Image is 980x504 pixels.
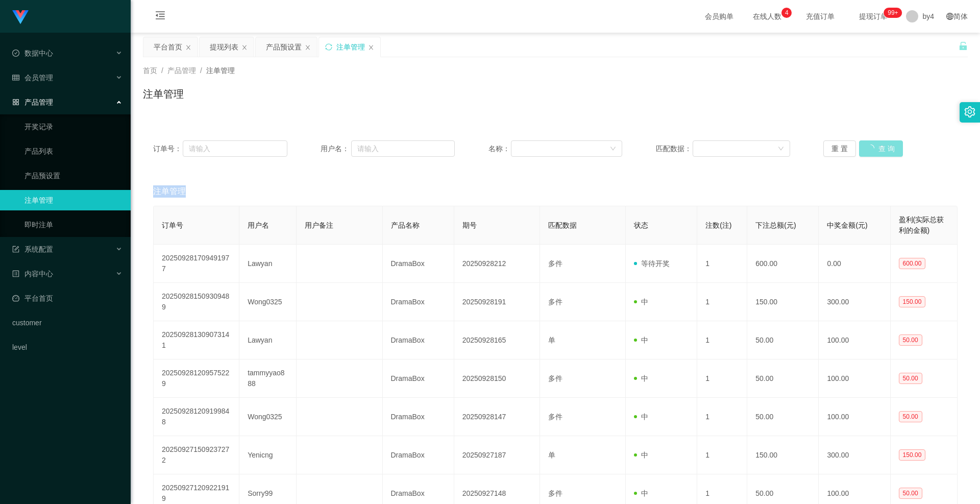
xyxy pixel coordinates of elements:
span: 匹配数据： [656,143,693,154]
td: 202509281709491977 [154,245,239,283]
td: 600.00 [747,245,819,283]
span: 提现订单 [854,13,893,20]
div: 平台首页 [154,37,182,57]
td: 202509281509309489 [154,283,239,321]
td: 1 [697,436,747,474]
i: 图标: close [305,44,311,51]
span: 50.00 [899,411,922,422]
input: 请输入 [183,140,287,157]
span: / [200,66,202,75]
td: 20250928147 [454,398,540,436]
span: 50.00 [899,488,922,499]
td: Yenicng [239,436,297,474]
td: 202509281209575229 [154,359,239,398]
p: 4 [785,8,789,18]
a: 开奖记录 [24,116,122,137]
td: 100.00 [819,398,890,436]
a: 产品预设置 [24,165,122,186]
td: 300.00 [819,283,890,321]
span: 首页 [143,66,157,75]
i: 图标: menu-fold [143,1,178,33]
span: 充值订单 [801,13,840,20]
span: 注数(注) [705,221,731,229]
span: 单 [548,336,555,344]
td: DramaBox [383,283,454,321]
div: 产品预设置 [266,37,302,57]
td: 20250928191 [454,283,540,321]
span: 在线人数 [748,13,787,20]
a: 注单管理 [24,190,122,210]
span: 等待开奖 [634,259,670,268]
i: 图标: table [12,74,19,81]
span: 中 [634,336,648,344]
i: 图标: appstore-o [12,99,19,106]
td: DramaBox [383,398,454,436]
i: 图标: close [185,44,191,51]
h1: 注单管理 [143,86,184,102]
sup: 333 [884,8,902,18]
i: 图标: close [368,44,374,51]
span: 多件 [548,413,562,421]
td: 0.00 [819,245,890,283]
span: 注单管理 [153,185,186,198]
i: 图标: global [946,13,953,20]
span: 产品名称 [391,221,420,229]
span: 会员管理 [12,74,53,82]
a: 产品列表 [24,141,122,161]
td: 202509271509237272 [154,436,239,474]
span: 注单管理 [206,66,235,75]
span: 多件 [548,298,562,306]
span: 多件 [548,259,562,268]
td: 150.00 [747,283,819,321]
td: 50.00 [747,321,819,359]
span: 50.00 [899,334,922,346]
div: 提现列表 [210,37,238,57]
td: 20250928212 [454,245,540,283]
a: 即时注单 [24,214,122,235]
td: 1 [697,245,747,283]
a: 图标: dashboard平台首页 [12,288,122,308]
span: / [161,66,163,75]
span: 多件 [548,489,562,497]
td: 100.00 [819,321,890,359]
span: 名称： [488,143,511,154]
span: 中 [634,374,648,382]
span: 下注总额(元) [755,221,796,229]
button: 重 置 [823,140,856,157]
i: 图标: sync [325,43,332,51]
td: 1 [697,398,747,436]
span: 订单号 [162,221,183,229]
td: DramaBox [383,245,454,283]
i: 图标: down [778,146,784,153]
span: 匹配数据 [548,221,577,229]
div: 注单管理 [336,37,365,57]
span: 中 [634,413,648,421]
td: 1 [697,359,747,398]
a: level [12,337,122,357]
span: 中 [634,451,648,459]
td: DramaBox [383,359,454,398]
td: 202509281309073141 [154,321,239,359]
span: 产品管理 [12,98,53,106]
span: 中 [634,298,648,306]
span: 600.00 [899,258,926,269]
span: 数据中心 [12,49,53,57]
span: 订单号： [153,143,183,154]
td: 50.00 [747,359,819,398]
td: 20250928150 [454,359,540,398]
i: 图标: setting [964,106,975,117]
span: 中奖金额(元) [827,221,867,229]
td: Lawyan [239,245,297,283]
img: logo.9652507e.png [12,10,29,25]
td: 300.00 [819,436,890,474]
td: DramaBox [383,321,454,359]
span: 内容中心 [12,270,53,278]
span: 用户名 [248,221,269,229]
i: 图标: profile [12,270,19,277]
td: 1 [697,321,747,359]
a: customer [12,313,122,333]
span: 中 [634,489,648,497]
span: 150.00 [899,296,926,307]
span: 单 [548,451,555,459]
i: 图标: unlock [959,41,968,51]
